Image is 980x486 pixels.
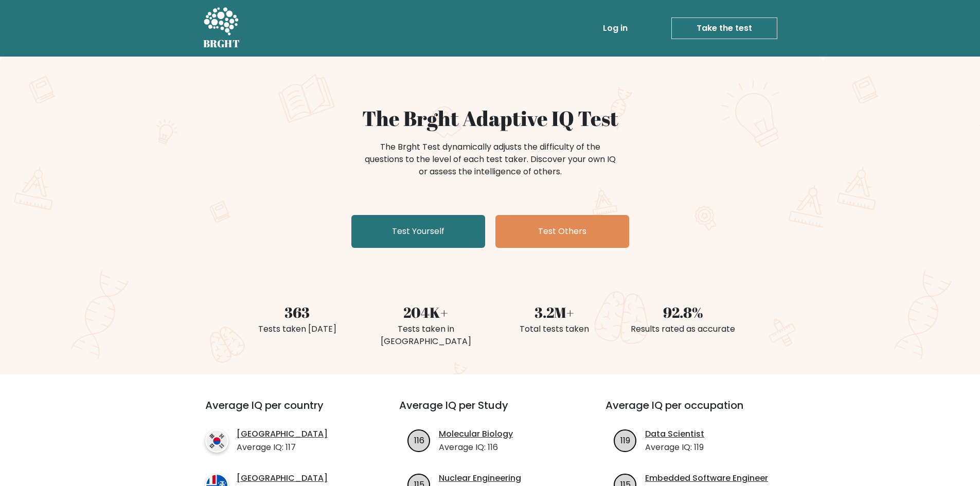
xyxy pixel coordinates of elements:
[399,399,581,424] h3: Average IQ per Study
[237,428,328,440] a: [GEOGRAPHIC_DATA]
[237,441,328,454] p: Average IQ: 117
[439,472,521,484] a: Nuclear Engineering
[205,429,228,453] img: country
[599,18,632,39] a: Log in
[205,399,362,424] h3: Average IQ per country
[203,4,240,52] a: BRGHT
[620,434,630,446] text: 119
[495,215,629,248] a: Test Others
[671,17,777,39] a: Take the test
[439,441,513,454] p: Average IQ: 116
[496,323,613,335] div: Total tests taken
[368,301,484,323] div: 204K+
[351,215,485,248] a: Test Yourself
[645,441,704,454] p: Average IQ: 119
[368,323,484,348] div: Tests taken in [GEOGRAPHIC_DATA]
[203,38,240,50] h5: BRGHT
[645,472,768,484] a: Embedded Software Engineer
[239,106,741,131] h1: The Brght Adaptive IQ Test
[645,428,704,440] a: Data Scientist
[625,301,741,323] div: 92.8%
[414,434,424,446] text: 116
[239,323,355,335] div: Tests taken [DATE]
[362,141,619,178] div: The Brght Test dynamically adjusts the difficulty of the questions to the level of each test take...
[605,399,787,424] h3: Average IQ per occupation
[625,323,741,335] div: Results rated as accurate
[237,472,328,484] a: [GEOGRAPHIC_DATA]
[496,301,613,323] div: 3.2M+
[439,428,513,440] a: Molecular Biology
[239,301,355,323] div: 363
